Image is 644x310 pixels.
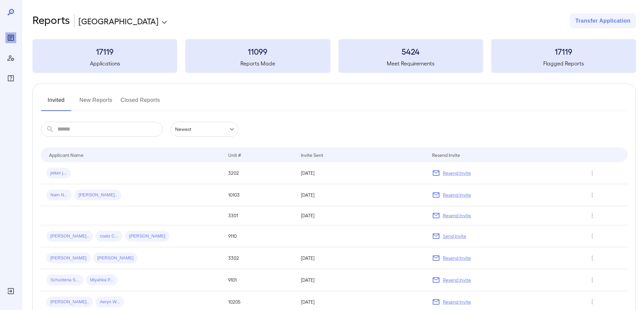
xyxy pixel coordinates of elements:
span: [PERSON_NAME] [46,255,91,261]
div: Invite Sent [301,151,323,159]
td: 3202 [223,162,295,184]
p: Resend Invite [443,299,471,305]
td: 9101 [223,269,295,291]
h3: 11099 [185,46,330,57]
h5: Meet Requirements [338,59,483,67]
button: Row Actions [587,275,598,285]
button: Row Actions [587,210,598,221]
h3: 17119 [491,46,636,57]
button: Invited [41,95,71,111]
h5: Applications [32,59,177,67]
span: [PERSON_NAME].. [46,233,93,239]
summary: 17119Applications11099Reports Made5424Meet Requirements17119Flagged Reports [32,39,636,73]
td: 3302 [223,247,295,269]
div: Reports [5,32,16,43]
span: [PERSON_NAME].. [46,299,93,305]
div: Unit # [228,151,241,159]
td: [DATE] [295,162,426,184]
div: Log Out [5,286,16,297]
div: FAQ [5,73,16,84]
td: [DATE] [295,269,426,291]
td: [DATE] [295,206,426,225]
h5: Reports Made [185,59,330,67]
p: Resend Invite [443,192,471,198]
button: Row Actions [587,190,598,200]
div: Applicant Name [49,151,84,159]
span: [PERSON_NAME] [125,233,169,239]
p: Resend Invite [443,277,471,283]
button: Row Actions [587,253,598,263]
p: Resend Invite [443,255,471,261]
p: Resend Invite [443,212,471,219]
button: Row Actions [587,168,598,178]
div: Newest [171,122,238,137]
div: Resend Invite [432,151,460,159]
td: 10103 [223,184,295,206]
h3: 5424 [338,46,483,57]
p: [GEOGRAPHIC_DATA] [78,16,159,26]
span: [PERSON_NAME].. [74,192,121,198]
button: New Reports [79,95,113,111]
span: Schunteria S... [46,277,83,283]
button: Closed Reports [121,95,160,111]
h2: Reports [32,13,70,28]
div: Manage Users [5,53,16,63]
h5: Flagged Reports [491,59,636,67]
span: Aeryn W... [96,299,124,305]
td: 9110 [223,225,295,247]
p: Resend Invite [443,170,471,176]
span: Nam N... [46,192,72,198]
span: jeiker j... [46,170,71,176]
button: Row Actions [587,297,598,307]
span: Miyahka P... [86,277,118,283]
td: 3301 [223,206,295,225]
p: Send Invite [443,233,466,239]
h3: 17119 [32,46,177,57]
button: Row Actions [587,231,598,242]
td: [DATE] [295,247,426,269]
span: [PERSON_NAME] [93,255,138,261]
button: Transfer Application [570,13,636,28]
span: coats C... [96,233,122,239]
td: [DATE] [295,184,426,206]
